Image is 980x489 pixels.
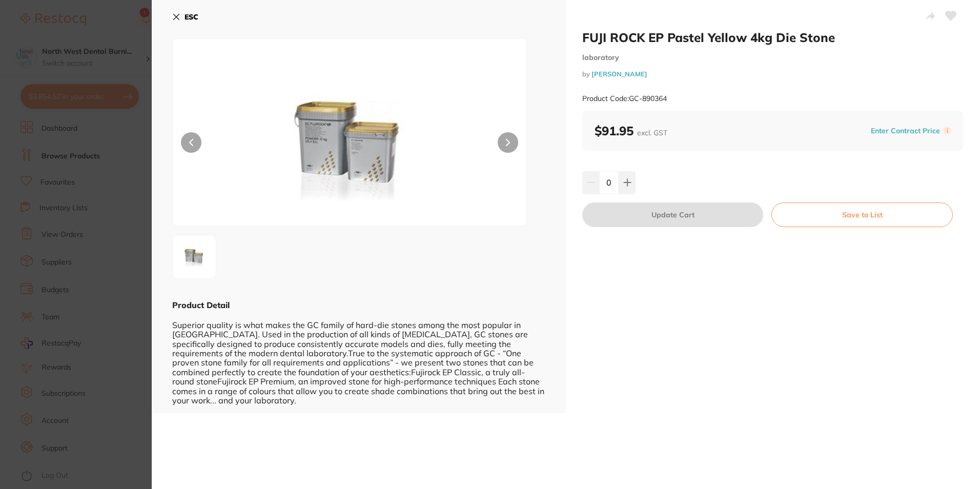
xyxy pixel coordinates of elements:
[582,202,763,227] button: Update Cart
[176,238,213,275] img: NC5qcGc
[943,127,951,135] label: i
[185,12,198,22] b: ESC
[172,8,198,26] button: ESC
[595,123,667,138] b: $91.95
[582,94,667,103] small: Product Code: GC-890364
[868,126,943,136] button: Enter Contract Price
[582,30,964,45] h2: FUJI ROCK EP Pastel Yellow 4kg Die Stone
[172,311,545,405] div: Superior quality is what makes the GC family of hard-die stones among the most popular in [GEOGRA...
[771,202,953,227] button: Save to List
[243,64,456,226] img: NC5qcGc
[637,128,667,137] span: excl. GST
[582,53,964,62] small: laboratory
[172,300,230,310] b: Product Detail
[591,70,647,78] a: [PERSON_NAME]
[582,70,964,78] small: by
